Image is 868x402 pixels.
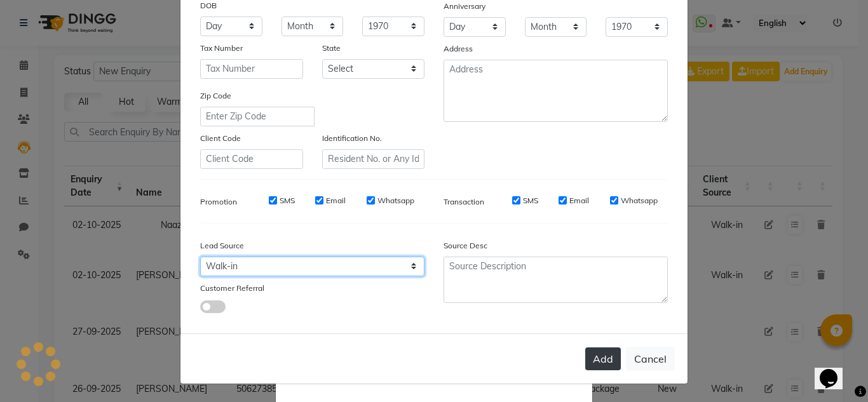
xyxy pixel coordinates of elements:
[626,347,675,371] button: Cancel
[200,59,303,79] input: Tax Number
[444,196,484,208] label: Transaction
[200,196,237,208] label: Promotion
[200,107,315,126] input: Enter Zip Code
[200,133,241,144] label: Client Code
[200,90,231,102] label: Zip Code
[326,195,346,206] label: Email
[377,195,414,206] label: Whatsapp
[200,240,244,251] label: Lead Source
[322,43,341,54] label: State
[815,351,855,389] iframe: chat widget
[200,43,243,54] label: Tax Number
[444,43,473,55] label: Address
[569,195,589,206] label: Email
[444,240,487,251] label: Source Desc
[200,149,303,169] input: Client Code
[444,1,485,12] label: Anniversary
[280,195,295,206] label: SMS
[200,283,264,294] label: Customer Referral
[322,149,425,169] input: Resident No. or Any Id
[322,133,382,144] label: Identification No.
[585,347,621,370] button: Add
[523,195,538,206] label: SMS
[621,195,658,206] label: Whatsapp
